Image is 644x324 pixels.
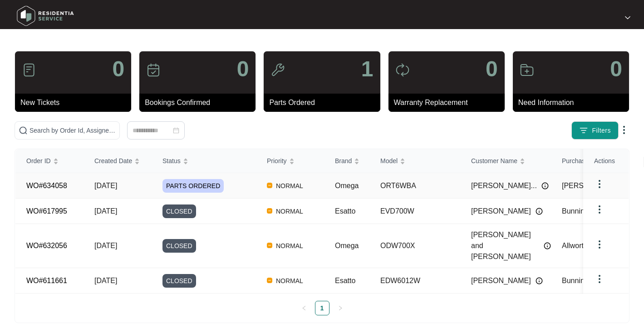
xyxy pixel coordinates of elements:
span: Customer Name [471,156,517,166]
img: Vercel Logo [267,243,272,248]
span: Esatto [335,207,355,215]
th: Model [369,149,460,173]
p: Parts Ordered [269,97,380,108]
img: Info icon [544,242,551,249]
li: Previous Page [297,301,311,315]
span: PARTS ORDERED [162,179,224,193]
button: filter iconFilters [571,121,619,140]
p: 0 [112,58,124,80]
th: Status [152,149,256,173]
th: Customer Name [460,149,551,173]
a: WO#611661 [26,277,67,284]
img: dropdown arrow [594,274,605,284]
a: 1 [315,301,329,315]
p: 0 [486,58,498,80]
input: Search by Order Id, Assignee Name, Customer Name, Brand and Model [29,125,116,135]
a: WO#634058 [26,182,67,189]
a: WO#632056 [26,242,67,249]
span: Created Date [94,156,132,166]
img: icon [270,63,285,77]
p: 0 [237,58,249,80]
span: [PERSON_NAME]... [471,180,537,191]
span: CLOSED [162,239,196,253]
span: Allworth Homes [562,242,613,249]
td: EDW6012W [369,268,460,294]
span: Filters [592,126,611,135]
th: Created Date [84,149,152,173]
a: WO#617995 [26,207,67,215]
span: NORMAL [272,240,307,251]
span: [PERSON_NAME] [471,275,531,286]
span: Bunnings Warehouse [562,277,631,284]
th: Order ID [15,149,84,173]
span: CLOSED [162,204,196,218]
span: Omega [335,242,359,249]
span: Model [380,156,398,166]
span: Priority [267,156,287,166]
span: Esatto [335,277,355,284]
img: Vercel Logo [267,278,272,283]
img: search-icon [19,126,28,135]
p: Need Information [518,97,629,108]
img: Vercel Logo [267,208,272,214]
span: NORMAL [272,180,307,191]
span: Status [162,156,181,166]
img: icon [520,63,534,77]
span: Purchased From [562,156,609,166]
img: residentia service logo [14,2,77,30]
button: left [297,301,311,315]
span: Brand [335,156,352,166]
span: [PERSON_NAME] [471,206,531,217]
span: NORMAL [272,206,307,217]
img: dropdown arrow [625,15,630,20]
th: Purchased From [551,149,642,173]
img: Vercel Logo [267,183,272,188]
p: 1 [361,58,374,80]
span: Order ID [26,156,51,166]
span: left [301,305,307,311]
img: dropdown arrow [594,179,605,189]
th: Brand [324,149,369,173]
img: Info icon [536,208,543,215]
li: Next Page [333,301,348,315]
img: icon [395,63,410,77]
span: [DATE] [94,182,117,189]
img: filter icon [579,126,588,135]
span: Bunnings Warehouse [562,207,631,215]
th: Actions [583,149,629,173]
img: dropdown arrow [594,239,605,250]
button: right [333,301,348,315]
p: New Tickets [20,97,131,108]
img: dropdown arrow [619,125,629,135]
td: EVD700W [369,199,460,224]
span: [PERSON_NAME] and [PERSON_NAME] [471,229,539,262]
td: ORT6WBA [369,173,460,199]
img: icon [22,63,36,77]
span: [DATE] [94,277,117,284]
img: icon [146,63,161,77]
span: [PERSON_NAME] [562,182,622,189]
span: NORMAL [272,275,307,286]
p: 0 [610,58,622,80]
img: dropdown arrow [594,204,605,215]
td: ODW700X [369,224,460,268]
li: 1 [315,301,329,315]
span: right [338,305,343,311]
img: Info icon [536,277,543,284]
img: Info icon [541,182,549,189]
span: [DATE] [94,242,117,249]
p: Warranty Replacement [394,97,505,108]
span: Omega [335,182,359,189]
span: CLOSED [162,274,196,288]
th: Priority [256,149,324,173]
span: [DATE] [94,207,117,215]
p: Bookings Confirmed [145,97,256,108]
